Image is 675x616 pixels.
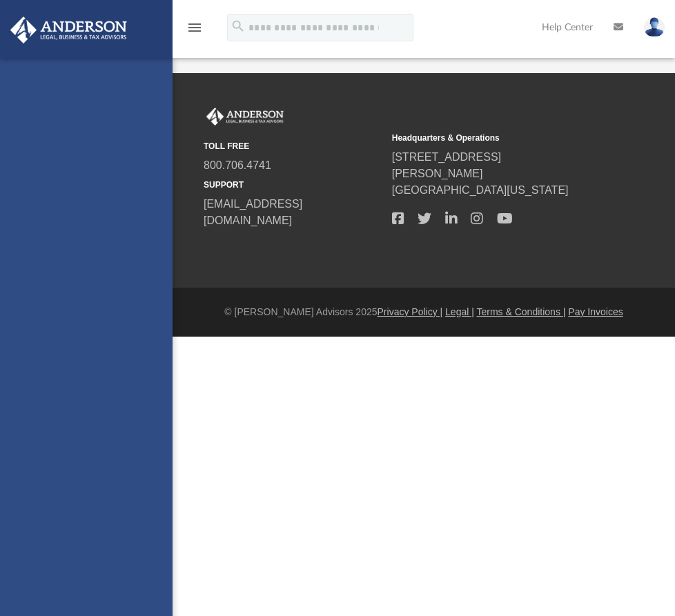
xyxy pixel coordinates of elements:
[392,184,569,196] a: [GEOGRAPHIC_DATA][US_STATE]
[204,179,382,191] small: SUPPORT
[204,198,302,226] a: [EMAIL_ADDRESS][DOMAIN_NAME]
[231,19,246,34] i: search
[392,151,501,179] a: [STREET_ADDRESS][PERSON_NAME]
[173,305,675,319] div: © [PERSON_NAME] Advisors 2025
[204,140,382,152] small: TOLL FREE
[477,306,566,317] a: Terms & Conditions |
[186,26,203,36] a: menu
[204,159,271,171] a: 800.706.4741
[378,306,443,317] a: Privacy Policy |
[568,306,623,317] a: Pay Invoices
[644,17,665,37] img: User Pic
[186,19,203,36] i: menu
[204,108,286,126] img: Anderson Advisors Platinum Portal
[392,132,571,144] small: Headquarters & Operations
[445,306,474,317] a: Legal |
[6,17,131,43] img: Anderson Advisors Platinum Portal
